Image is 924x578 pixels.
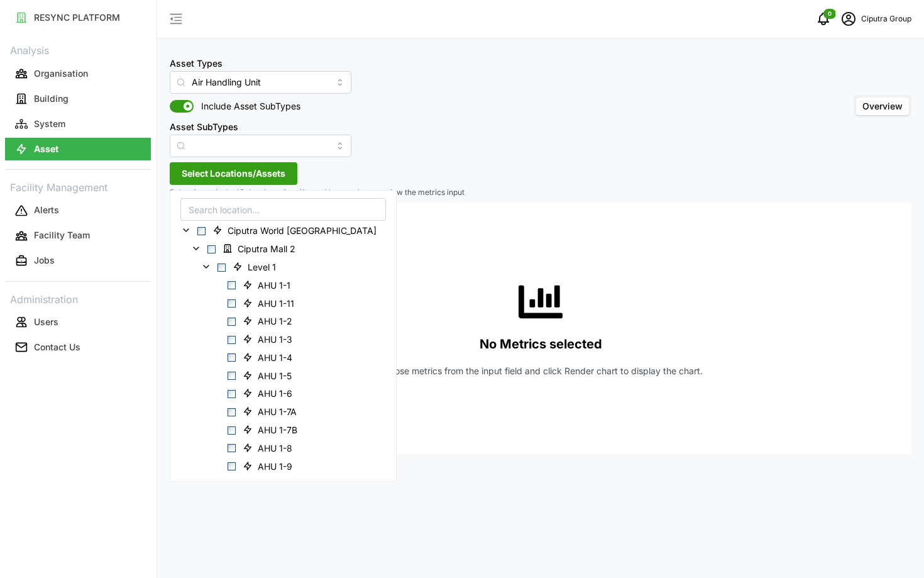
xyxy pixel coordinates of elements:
p: Users [34,316,58,328]
label: Asset Types [170,57,223,70]
a: Facility Team [5,223,151,248]
span: Ciputra Mall 2 [217,241,304,256]
span: Select AHU 1-6 [228,390,236,398]
p: Building [34,92,69,105]
span: 0 [828,9,832,18]
span: AHU 1-7B [238,422,306,437]
p: Choose metrics from the input field and click Render chart to display the chart. [378,365,703,377]
span: Select Level 1 [217,263,226,271]
span: Ciputra Mall 2 [238,243,295,255]
span: Select AHU 1-7B [228,426,236,434]
button: Contact Us [5,336,151,358]
span: AHU 1-6 [238,386,301,401]
p: Ciputra Group [861,13,911,25]
span: Select AHU 1-3 [228,335,236,343]
span: Select AHU 1-1 [228,281,236,289]
span: AHU 1-2 [258,315,292,328]
span: Select AHU 1-5 [228,372,236,380]
p: Organisation [34,67,88,80]
span: AHU 1-5 [238,367,300,382]
span: AHU 1-9 [238,458,301,473]
button: Alerts [5,199,151,222]
p: System [34,118,65,130]
a: Building [5,86,151,111]
button: Jobs [5,250,151,272]
span: AHU 1-7A [238,404,305,419]
label: Asset SubTypes [170,120,238,134]
span: AHU 1-5 [258,369,292,382]
a: Users [5,309,151,335]
span: Select AHU 1-7A [228,408,236,416]
button: Organisation [5,62,151,85]
button: Users [5,311,151,333]
button: RESYNC PLATFORM [5,6,151,29]
a: RESYNC PLATFORM [5,5,151,30]
button: Facility Team [5,225,151,247]
p: Administration [5,289,151,308]
input: Search location... [180,198,386,221]
a: Organisation [5,61,151,86]
span: AHU 1-11 [258,297,294,309]
span: Select Ciputra Mall 2 [207,245,216,253]
p: Facility Team [34,229,90,242]
span: Ciputra World Surabaya [207,223,385,238]
p: Asset [34,143,58,155]
span: Select AHU 1-2 [228,317,236,325]
span: AHU 1-3 [238,331,301,347]
span: AHU 1-4 [238,349,301,364]
button: Asset [5,138,151,160]
span: Select AHU 1-8 [228,444,236,452]
a: Alerts [5,198,151,223]
span: AHU 1-8 [258,442,292,454]
span: AHU 1-7A [258,406,297,418]
span: AHU 1-1 [238,277,299,292]
a: System [5,111,151,136]
span: Ciputra World [GEOGRAPHIC_DATA] [228,225,377,237]
span: AHU 1-1 [258,279,290,291]
button: notifications [811,6,836,31]
span: AHU 1-8 [238,440,301,455]
div: Select Locations/Assets [170,190,397,482]
span: AHU 1-6 [258,387,292,400]
span: AHU 1-2 [238,313,301,328]
span: Select AHU 1-11 [228,299,236,308]
button: Select Locations/Assets [170,162,297,185]
button: System [5,113,151,135]
p: Jobs [34,254,55,267]
span: Include Asset SubTypes [194,100,300,113]
p: Contact Us [34,341,80,353]
button: schedule [836,6,861,31]
a: Jobs [5,248,151,274]
a: Asset [5,136,151,162]
p: Facility Management [5,177,151,196]
span: Level 1 [228,259,285,274]
p: Alerts [34,204,59,216]
span: AHU 1-9 [258,460,292,472]
button: Building [5,87,151,110]
span: Select AHU 1-9 [228,462,236,470]
p: Select items in the 'Select Locations/Assets' button above to view the metrics input [170,187,911,198]
p: RESYNC PLATFORM [34,11,120,24]
p: Analysis [5,40,151,58]
span: Select AHU 1-4 [228,353,236,362]
p: No Metrics selected [480,334,602,355]
span: AHU 1-11 [238,295,303,310]
span: AHU 1-3 [258,333,292,346]
span: Select Ciputra World Surabaya [197,227,206,235]
span: Select Locations/Assets [182,163,285,184]
span: Level 1 [248,261,276,274]
span: AHU 1-4 [258,351,292,364]
a: Contact Us [5,335,151,360]
span: Overview [862,101,903,111]
span: AHU 1-7B [258,424,297,436]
